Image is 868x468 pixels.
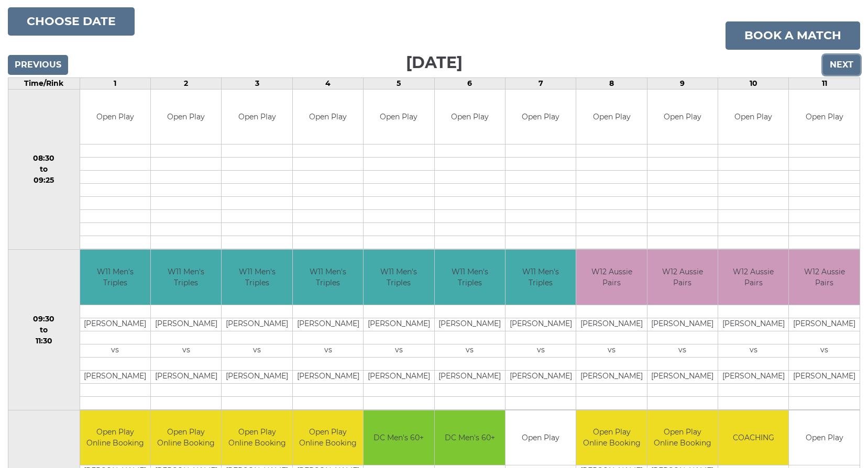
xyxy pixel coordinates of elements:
td: W11 Men's Triples [80,250,150,305]
td: 9 [647,77,718,89]
td: [PERSON_NAME] [293,370,363,383]
td: DC Men's 60+ [435,410,505,465]
td: [PERSON_NAME] [435,370,505,383]
td: vs [222,344,292,357]
td: [PERSON_NAME] [789,318,860,331]
td: Open Play [789,410,860,465]
td: 7 [505,77,576,89]
td: Open Play [506,410,576,465]
td: [PERSON_NAME] [576,318,646,331]
td: COACHING [718,410,788,465]
td: 5 [364,77,434,89]
td: W11 Men's Triples [151,250,221,305]
td: [PERSON_NAME] [647,370,718,383]
input: Next [823,55,860,75]
td: Open Play [435,90,505,144]
td: W11 Men's Triples [222,250,292,305]
td: 11 [789,77,860,89]
td: [PERSON_NAME] [718,370,788,383]
td: Open Play Online Booking [647,410,718,465]
td: Open Play [718,90,788,144]
td: Open Play [364,90,434,144]
td: [PERSON_NAME] [364,370,434,383]
td: W12 Aussie Pairs [647,250,718,305]
td: Open Play Online Booking [222,410,292,465]
td: 10 [718,77,789,89]
td: Open Play [151,90,221,144]
a: Book a match [726,21,860,50]
td: vs [293,344,363,357]
td: 09:30 to 11:30 [8,250,80,410]
td: vs [506,344,576,357]
td: [PERSON_NAME] [80,318,150,331]
td: 3 [222,77,292,89]
td: [PERSON_NAME] [718,318,788,331]
td: Time/Rink [8,77,80,89]
td: Open Play [222,90,292,144]
td: Open Play [293,90,363,144]
td: vs [151,344,221,357]
td: [PERSON_NAME] [293,318,363,331]
td: [PERSON_NAME] [506,370,576,383]
td: vs [364,344,434,357]
td: 08:30 to 09:25 [8,89,80,250]
td: Open Play [80,90,150,144]
td: Open Play [576,90,646,144]
td: W11 Men's Triples [506,250,576,305]
td: W11 Men's Triples [364,250,434,305]
td: [PERSON_NAME] [506,318,576,331]
td: [PERSON_NAME] [435,318,505,331]
td: Open Play [506,90,576,144]
td: vs [435,344,505,357]
td: [PERSON_NAME] [576,370,646,383]
td: Open Play Online Booking [80,410,150,465]
td: W11 Men's Triples [435,250,505,305]
td: 2 [151,77,222,89]
td: 4 [292,77,363,89]
td: [PERSON_NAME] [222,318,292,331]
td: [PERSON_NAME] [151,318,221,331]
td: vs [576,344,646,357]
td: W12 Aussie Pairs [576,250,646,305]
td: W12 Aussie Pairs [718,250,788,305]
td: Open Play Online Booking [151,410,221,465]
td: 1 [80,77,150,89]
td: 8 [576,77,647,89]
td: vs [80,344,150,357]
input: Previous [8,55,68,75]
td: DC Men's 60+ [364,410,434,465]
td: 6 [434,77,505,89]
td: [PERSON_NAME] [789,370,860,383]
td: [PERSON_NAME] [80,370,150,383]
td: Open Play Online Booking [293,410,363,465]
td: vs [647,344,718,357]
td: W11 Men's Triples [293,250,363,305]
td: [PERSON_NAME] [364,318,434,331]
td: Open Play [647,90,718,144]
td: vs [789,344,860,357]
td: W12 Aussie Pairs [789,250,860,305]
td: Open Play Online Booking [576,410,646,465]
td: [PERSON_NAME] [222,370,292,383]
button: Choose date [8,7,135,36]
td: [PERSON_NAME] [151,370,221,383]
td: [PERSON_NAME] [647,318,718,331]
td: Open Play [789,90,860,144]
td: vs [718,344,788,357]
